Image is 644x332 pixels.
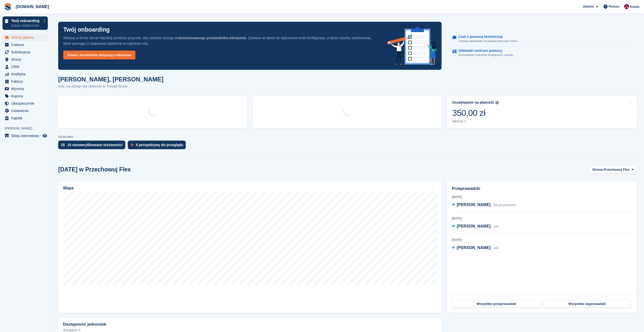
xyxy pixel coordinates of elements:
[543,300,631,308] a: Wszystkie wyprowadzki
[458,49,510,53] p: Odwiedź centrum pomocy
[452,108,498,118] div: 350,00 zł
[3,132,48,139] a: menu
[63,322,106,327] h2: Dostępność jednostek
[3,78,48,85] a: menu
[3,107,48,114] a: menu
[3,85,48,92] a: menu
[58,76,163,83] h1: [PERSON_NAME], [PERSON_NAME]
[495,101,498,104] img: icon-info-grey-7440780725fd019a000dd9b08b2336e03edf1995a4989e88bcd33f0948082b44.svg
[452,46,632,60] a: Odwiedź centrum pomocy Szczegółowe instrukcje konfiguracji i zasoby.
[493,225,498,228] span: 104
[452,32,632,46] a: Czat z pomocą techniczną Uzyskaj odpowiedzi na pytania dotyczące Stora.
[3,93,48,100] a: menu
[452,119,498,123] div: faktura 1
[63,27,110,33] p: Twój onboarding
[630,4,639,9] span: Konto
[11,100,41,107] span: Ubezpieczenie
[457,224,491,228] span: [PERSON_NAME]
[3,71,48,78] a: menu
[11,71,41,78] span: Analityka
[590,166,636,174] button: Strona: Przechowuj Flex
[4,3,12,11] img: stora-icon-8386f47178a22dfd0bd8f6a31ec36ba5ce8667c1dd55bd0f319d3a0aa187defe.svg
[452,223,499,230] a: [PERSON_NAME] 104
[583,4,594,9] span: Utwórz
[131,143,133,146] img: prospect-51fa495bee0391a8d652442698ab0144808aea92771e9ea1ae160a38d050c398.svg
[11,56,41,63] span: Strony
[11,23,41,28] p: Zobacz kolejne kroki
[452,100,494,105] div: Oczekiwanie na płatność
[11,115,41,122] span: Kapitał
[58,83,163,89] p: Oto, co dzieje się obecnie w Twojej firmie
[3,56,48,63] a: menu
[128,141,189,152] a: 5 perspektywy do przeglądu
[3,100,48,107] a: menu
[3,49,48,56] a: menu
[458,35,514,39] p: Czat z pomocą techniczną
[63,51,135,59] a: Zobacz przewodnik dotyczący wdrażania
[14,3,51,11] a: [DOMAIN_NAME]
[58,166,131,173] h2: [DATE] w Przechowuj Flex
[604,167,630,172] span: Przechowuj Flex
[493,203,516,207] span: Nie przydzielono
[63,35,379,46] p: Witamy w firmie Stora! Naciśnij poniższy przycisk, aby uzyskać dostęp do . Zawiera on łatwe do wy...
[452,238,632,242] div: [DATE]
[624,4,629,9] img: Mateusz Kacwin
[3,41,48,48] a: menu
[457,203,491,207] span: [PERSON_NAME]
[452,216,632,221] div: [DATE]
[452,300,541,308] a: Wszystkie przeprowadzki
[179,36,246,40] strong: dostosowanego przewodnika wdrażania
[63,328,437,332] p: dostępne 4
[3,115,48,122] a: menu
[3,34,48,41] a: menu
[11,49,41,56] span: Subskrypcje
[61,143,65,146] img: verify_identity-adf6edd0f0f0b5bbfe63781bf79b02c33cf7c696d77639b501bdc392416b5a36.svg
[11,78,41,85] span: Faktury
[11,132,41,139] span: Sklep internetowy
[458,39,518,43] p: Uzyskaj odpowiedzi na pytania dotyczące Stora.
[67,143,123,147] div: 15 niezweryfikowane tożsamości
[11,93,41,100] span: Kupony
[592,167,604,172] span: Strona:
[58,141,128,152] a: 15 niezweryfikowane tożsamości
[452,186,632,192] h2: Przeprowadzki
[58,135,636,139] p: DZIAŁANIA
[447,96,637,128] a: Oczekiwanie na płatność 350,00 zł faktura 1
[136,143,183,147] div: 5 perspektywy do przeglądu
[5,126,50,131] span: [PERSON_NAME]
[387,27,437,65] img: onboarding-info-6c161a55d2c0e0a8cae90662b2fe09162a5109e8cc188191df67fb4f79e88e88.svg
[58,181,442,313] a: Mapa
[452,245,499,251] a: [PERSON_NAME] 403
[609,4,619,9] span: Pomoc
[42,133,48,139] a: Podgląd sklepu
[11,34,41,41] span: Strona główna
[452,195,632,199] div: [DATE]
[458,53,514,57] p: Szczegółowe instrukcje konfiguracji i zasoby.
[452,202,516,208] a: [PERSON_NAME] Nie przydzielono
[457,246,491,250] span: [PERSON_NAME]
[63,186,74,190] h2: Mapa
[493,246,498,250] span: 403
[3,63,48,70] a: menu
[11,107,41,114] span: Ustawienia
[3,16,48,30] a: Twój onboarding Zobacz kolejne kroki
[11,63,41,70] span: CRM
[11,85,41,92] span: Wycena
[11,19,41,23] p: Twój onboarding
[11,41,41,48] span: Zadania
